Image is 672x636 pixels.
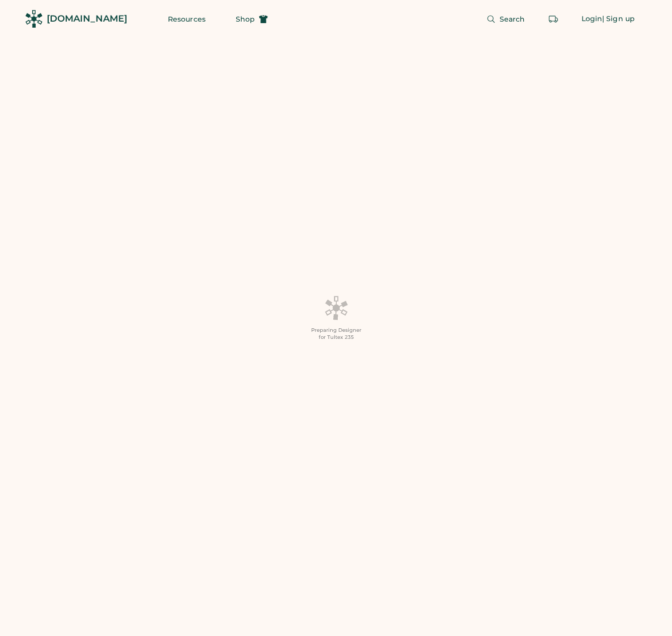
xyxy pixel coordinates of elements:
[602,14,635,24] div: | Sign up
[474,9,537,29] button: Search
[500,16,525,23] span: Search
[582,14,603,24] div: Login
[324,295,348,320] img: Platens-Black-Loader-Spin-rich%20black.webp
[47,13,127,25] div: [DOMAIN_NAME]
[311,327,361,341] div: Preparing Designer for Tultex 235
[543,9,563,29] button: Retrieve an order
[224,9,280,29] button: Shop
[156,9,218,29] button: Resources
[236,16,255,23] span: Shop
[25,10,43,28] img: Rendered Logo - Screens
